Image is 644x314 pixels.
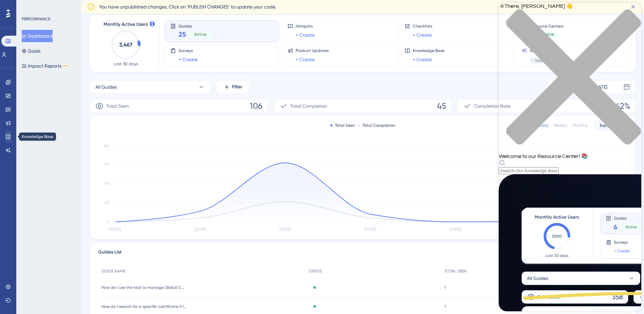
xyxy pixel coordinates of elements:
[309,268,322,274] span: STATUS
[119,41,132,48] text: 3,467
[114,61,138,67] span: Last 30 days
[102,285,186,290] span: How do I use the tool to manage Global Certification Requirements Changes?
[296,48,329,53] span: Product Updates
[474,102,511,110] span: Completion Rate
[102,268,125,274] span: GUIDE NAME
[296,23,315,29] span: Hotspots
[179,55,198,64] a: + Create
[22,60,69,72] button: Impact ReportsBETA
[104,144,109,149] tspan: 80
[179,48,198,53] span: Surveys
[413,23,432,29] span: Checklists
[250,101,262,111] span: 106
[413,48,444,53] span: Knowledge Base
[105,200,109,205] tspan: 20
[2,2,18,18] button: Open AI Assistant Launcher
[4,4,16,16] img: launcher-image-alternative-text
[179,23,212,28] span: Guides
[90,80,210,94] button: All Guides
[444,268,466,274] span: TOTAL SEEN
[195,227,206,232] tspan: [DATE]
[179,30,186,39] span: 25
[444,304,446,309] span: 1
[290,102,327,110] span: Total Completion
[102,304,186,309] span: How do I search for a specific certificate if I know the product Model Number ?
[413,55,432,64] a: + Create
[22,30,53,42] button: Dashboard
[444,285,446,290] span: 1
[105,161,109,166] tspan: 60
[365,227,376,232] tspan: [DATE]
[296,31,315,39] a: + Create
[413,31,432,39] a: + Create
[16,2,42,10] span: Need Help?
[104,20,148,29] span: Monthly Active Users
[358,123,395,128] div: Total Completion
[437,101,446,111] span: 45
[109,227,121,232] tspan: [DATE]
[95,83,117,91] span: All Guides
[22,45,40,57] button: Goals
[47,3,49,9] div: 6
[279,227,291,232] tspan: [DATE]
[99,3,276,11] span: You have unpublished changes. Click on ‘PUBLISH CHANGES’ to update your code.
[98,248,122,259] span: Guides List
[330,123,355,128] div: Total Seen
[104,181,109,186] tspan: 40
[106,102,129,110] span: Total Seen
[450,227,461,232] tspan: [DATE]
[107,220,109,224] tspan: 0
[63,64,69,68] div: BETA
[22,16,50,22] div: PERFORMANCE
[216,80,250,94] button: Filter
[296,55,315,64] a: + Create
[232,83,242,91] span: Filter
[194,32,206,37] span: Active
